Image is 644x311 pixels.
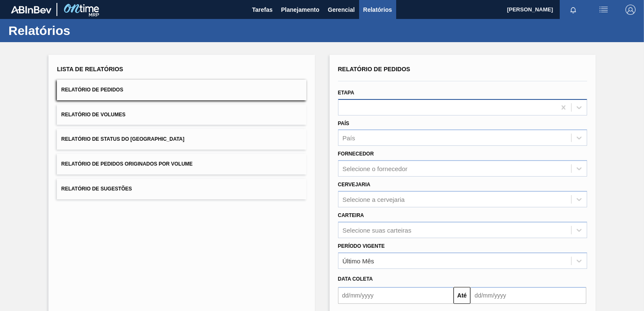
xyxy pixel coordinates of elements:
[11,6,51,13] img: TNhmsLtSVTkK8tSr43FrP2fwEKptu5GPRR3wAAAABJRU5ErkJggg==
[252,5,273,15] span: Tarefas
[560,4,587,16] button: Notificações
[61,186,132,192] span: Relatório de Sugestões
[57,80,306,100] button: Relatório de Pedidos
[61,161,193,167] span: Relatório de Pedidos Originados por Volume
[363,5,392,15] span: Relatórios
[61,87,123,93] span: Relatório de Pedidos
[343,196,405,203] div: Selecione a cervejaria
[281,5,319,15] span: Planejamento
[343,257,374,264] div: Último Mês
[598,5,609,15] img: userActions
[61,112,125,118] span: Relatório de Volumes
[57,105,306,125] button: Relatório de Volumes
[338,287,454,304] input: dd/mm/yyyy
[453,287,470,304] button: Até
[61,136,184,142] span: Relatório de Status do [GEOGRAPHIC_DATA]
[328,5,355,15] span: Gerencial
[57,129,306,150] button: Relatório de Status do [GEOGRAPHIC_DATA]
[343,134,355,142] div: País
[470,287,586,304] input: dd/mm/yyyy
[338,90,354,96] label: Etapa
[338,151,374,157] label: Fornecedor
[625,5,636,15] img: Logout
[343,165,408,172] div: Selecione o fornecedor
[338,243,385,249] label: Período Vigente
[57,66,123,72] span: Lista de Relatórios
[338,276,373,282] span: Data coleta
[338,182,370,188] label: Cervejaria
[57,179,306,199] button: Relatório de Sugestões
[338,66,411,72] span: Relatório de Pedidos
[343,226,411,233] div: Selecione suas carteiras
[338,121,349,126] label: País
[8,26,158,35] h1: Relatórios
[338,212,364,218] label: Carteira
[57,154,306,174] button: Relatório de Pedidos Originados por Volume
